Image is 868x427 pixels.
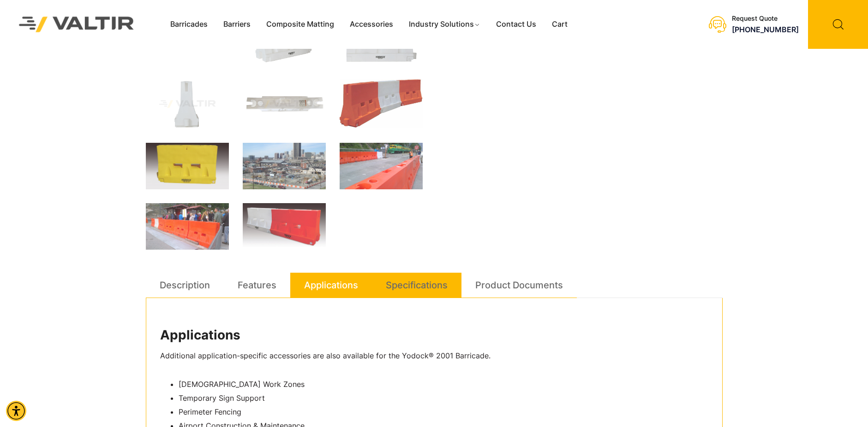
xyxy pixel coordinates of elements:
img: A row of orange and white barriers blocks a road, with people nearby and a green train in the bac... [340,143,423,189]
a: Applications [304,273,358,298]
a: Industry Solutions [401,18,488,31]
img: Two traffic barriers, one white and one orange, with a logo, designed for road safety and separat... [243,203,326,250]
li: [DEMOGRAPHIC_DATA] Work Zones [179,378,708,392]
a: Composite Matting [258,18,342,31]
li: Temporary Sign Support [179,392,708,405]
div: Request Quote [732,15,799,23]
img: A white plastic component with cutouts and a label, likely used in machinery or equipment. [243,79,326,129]
img: A segmented traffic barrier with orange and white sections, designed for road safety and traffic ... [340,79,423,128]
p: Additional application-specific accessories are also available for the Yodock® 2001 Barricade. [160,349,708,363]
a: Contact Us [488,18,544,31]
img: A crowd gathers near orange barricades in front of an information booth, with a mountainous backd... [146,203,229,250]
a: Specifications [386,273,448,298]
a: Product Documents [475,273,563,298]
li: Perimeter Fencing [179,405,708,419]
img: A bright yellow dock bumper with a smooth surface and cutouts, designed for protecting dock areas. [146,143,229,189]
a: Barriers [216,18,258,31]
a: call (888) 496-3625 [732,25,799,34]
a: Accessories [342,18,401,31]
a: Barricades [162,18,216,31]
h2: Applications [160,328,708,343]
a: Cart [544,18,575,31]
img: Valtir Rentals [7,5,146,44]
div: Accessibility Menu [6,401,26,421]
a: Description [160,273,210,298]
img: A construction site with heavy machinery, surrounded by a barrier, set against a city skyline wit... [243,143,326,189]
img: A white plastic component with a tapered design, likely used as a part or accessory in machinery ... [146,79,229,129]
a: Features [238,273,276,298]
